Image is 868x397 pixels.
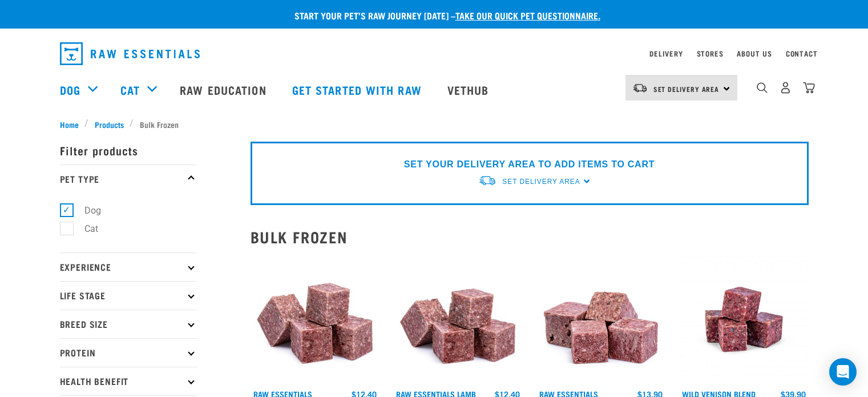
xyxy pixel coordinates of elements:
[478,175,496,187] img: van-moving.png
[803,82,815,94] img: home-icon@2x.png
[51,38,818,70] nav: dropdown navigation
[502,178,580,186] span: Set Delivery Area
[281,67,436,113] a: Get started with Raw
[60,338,197,367] p: Protein
[168,67,280,113] a: Raw Education
[60,252,197,281] p: Experience
[66,222,103,236] label: Cat
[60,310,197,338] p: Breed Size
[455,13,600,18] a: take our quick pet questionnaire.
[60,136,197,165] p: Filter products
[786,51,818,55] a: Contact
[649,51,683,55] a: Delivery
[829,358,857,386] div: Open Intercom Messenger
[436,67,503,113] a: Vethub
[536,255,666,384] img: 1113 RE Venison Mix 01
[60,42,200,65] img: Raw Essentials Logo
[737,51,772,55] a: About Us
[393,255,523,384] img: ?1041 RE Lamb Mix 01
[95,118,124,130] span: Products
[60,165,197,193] p: Pet Type
[60,367,197,395] p: Health Benefit
[88,118,130,130] a: Products
[757,82,768,93] img: home-icon-1@2x.png
[679,255,809,384] img: Venison Egg 1616
[632,83,648,93] img: van-moving.png
[780,82,792,94] img: user.png
[251,255,380,384] img: Pile Of Cubed Chicken Wild Meat Mix
[60,118,809,130] nav: breadcrumbs
[697,51,724,55] a: Stores
[60,281,197,310] p: Life Stage
[120,81,140,98] a: Cat
[66,203,106,218] label: Dog
[60,118,79,130] span: Home
[60,81,80,98] a: Dog
[653,87,720,91] span: Set Delivery Area
[60,118,85,130] a: Home
[404,158,655,171] p: SET YOUR DELIVERY AREA TO ADD ITEMS TO CART
[251,228,809,246] h2: Bulk Frozen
